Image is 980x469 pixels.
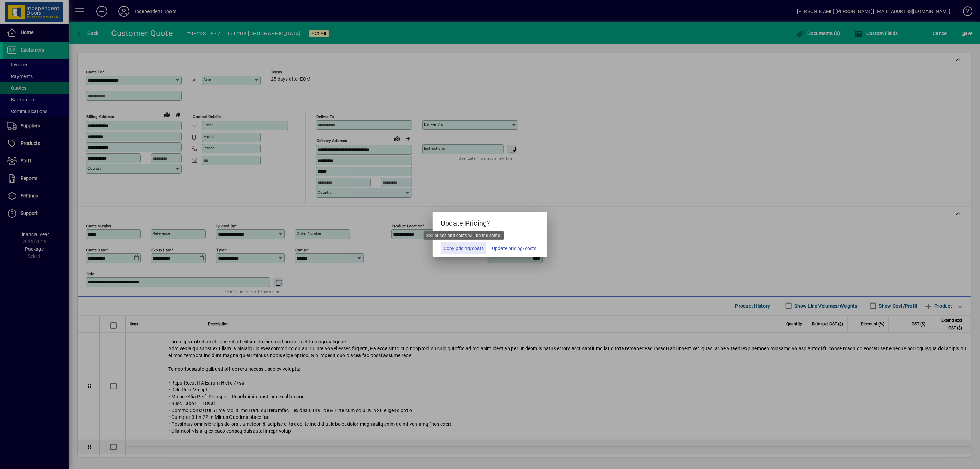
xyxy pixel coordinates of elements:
button: Update pricing/costs [489,242,539,254]
div: Sell prices and costs will be the same. [424,231,504,240]
button: Copy pricing/costs [441,242,486,254]
h5: Update Pricing? [433,212,547,232]
span: Update pricing/costs [492,245,536,252]
span: Copy pricing/costs [444,245,484,252]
